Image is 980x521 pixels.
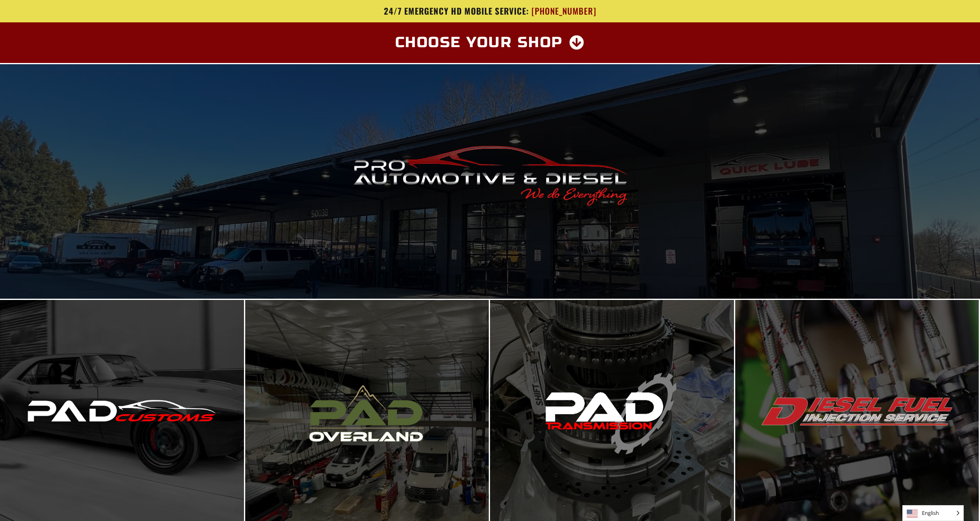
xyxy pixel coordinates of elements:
span: [PHONE_NUMBER] [531,6,597,16]
a: 24/7 Emergency HD Mobile Service: [PHONE_NUMBER] [252,6,728,16]
span: Choose Your Shop [395,35,563,50]
aside: Language selected: English [902,505,964,521]
span: English [903,506,963,521]
a: Choose Your Shop [385,30,595,55]
span: 24/7 Emergency HD Mobile Service: [384,4,529,17]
